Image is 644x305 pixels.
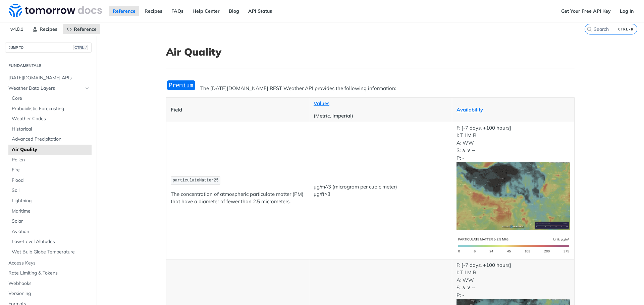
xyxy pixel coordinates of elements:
span: Probabilistic Forecasting [12,105,90,112]
h2: Fundamentals [5,63,92,69]
a: Probabilistic Forecasting [8,104,92,114]
p: The [DATE][DOMAIN_NAME] REST Weather API provides the following information: [166,85,575,92]
span: Rate Limiting & Tokens [8,270,90,277]
a: Webhooks [5,279,92,289]
span: Flood [12,177,90,184]
a: Lightning [8,196,92,206]
a: Aviation [8,227,92,237]
a: Historical [8,124,92,134]
span: v4.0.1 [7,24,27,34]
a: Get Your Free API Key [557,6,614,16]
span: Weather Codes [12,116,90,122]
span: Aviation [12,228,90,235]
span: Low-Level Altitudes [12,238,90,245]
span: Fire [12,167,90,173]
a: [DATE][DOMAIN_NAME] APIs [5,73,92,83]
span: Air Quality [12,146,90,153]
span: Webhooks [8,280,90,287]
a: API Status [245,6,276,16]
a: Help Center [189,6,223,16]
span: Expand image [457,192,570,199]
a: Solar [8,216,92,226]
p: (Metric, Imperial) [314,112,447,120]
p: Field [171,106,305,114]
span: Historical [12,126,90,133]
a: Fire [8,165,92,175]
p: The concentration of atmospheric particulate matter (PM) that have a diameter of fewer than 2.5 m... [171,190,305,206]
span: Lightning [12,198,90,204]
a: Advanced Precipitation [8,134,92,144]
span: Soil [12,187,90,194]
a: Weather Codes [8,114,92,124]
span: CTRL-/ [73,45,88,50]
button: JUMP TOCTRL-/ [5,43,92,53]
span: Weather Data Layers [8,85,83,92]
a: Weather Data LayersHide subpages for Weather Data Layers [5,83,92,93]
span: Maritime [12,208,90,215]
span: Advanced Precipitation [12,136,90,143]
a: Values [314,100,329,106]
span: Pollen [12,157,90,163]
img: pm25 [457,162,570,230]
span: [DATE][DOMAIN_NAME] APIs [8,75,90,81]
a: Wet Bulb Globe Temperature [8,247,92,257]
button: Hide subpages for Weather Data Layers [85,86,90,91]
a: FAQs [168,6,187,16]
span: Versioning [8,290,90,297]
a: Pollen [8,155,92,165]
p: μg/m^3 (microgram per cubic meter) μg/ft^3 [314,183,447,198]
a: Recipes [29,24,61,34]
a: Blog [225,6,243,16]
a: Air Quality [8,145,92,155]
a: Flood [8,175,92,185]
span: Access Keys [8,260,90,266]
span: Solar [12,218,90,225]
a: Core [8,93,92,103]
a: Low-Level Altitudes [8,237,92,247]
a: Recipes [141,6,166,16]
span: Reference [74,26,97,32]
a: Maritime [8,206,92,216]
span: particulateMatter25 [173,178,219,183]
img: pm25 [457,235,570,257]
kbd: CTRL-K [616,26,635,32]
span: Expand image [457,242,570,248]
span: Recipes [40,26,57,32]
a: Soil [8,185,92,196]
span: Core [12,95,90,102]
h1: Air Quality [166,46,575,58]
p: F: [-7 days, +100 hours] I: T I M R A: WW S: ∧ ∨ ~ P: - [457,124,570,230]
span: Wet Bulb Globe Temperature [12,249,90,255]
img: Tomorrow.io Weather API Docs [9,4,102,17]
a: Reference [63,24,100,34]
a: Reference [109,6,139,16]
a: Log In [616,6,637,16]
a: Availability [457,106,483,113]
svg: Search [587,26,592,32]
a: Versioning [5,289,92,299]
a: Rate Limiting & Tokens [5,268,92,278]
a: Access Keys [5,258,92,268]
